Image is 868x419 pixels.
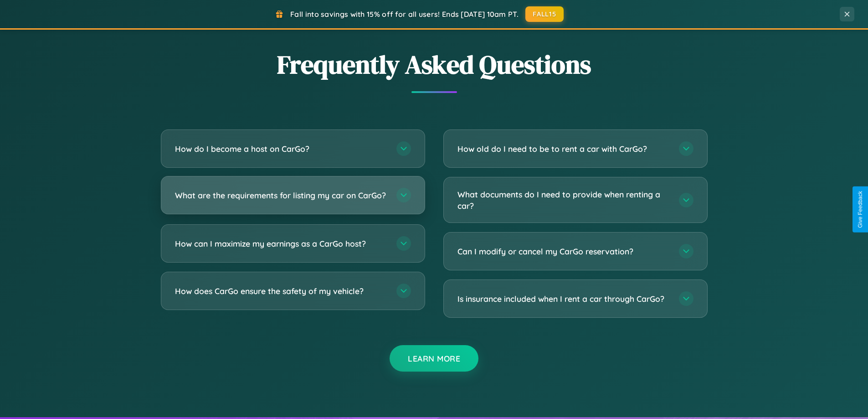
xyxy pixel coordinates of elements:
[457,143,670,155] h3: How old do I need to be to rent a car with CarGo?
[457,246,670,257] h3: Can I modify or cancel my CarGo reservation?
[525,6,564,22] button: FALL15
[175,143,387,155] h3: How do I become a host on CarGo?
[175,285,387,297] h3: How does CarGo ensure the safety of my vehicle?
[290,10,519,19] span: Fall into savings with 15% off for all users! Ends [DATE] 10am PT.
[457,189,670,211] h3: What documents do I need to provide when renting a car?
[457,293,670,305] h3: Is insurance included when I rent a car through CarGo?
[161,47,708,82] h2: Frequently Asked Questions
[175,238,387,249] h3: How can I maximize my earnings as a CarGo host?
[175,190,387,201] h3: What are the requirements for listing my car on CarGo?
[857,191,863,228] div: Give Feedback
[390,345,478,372] button: Learn More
